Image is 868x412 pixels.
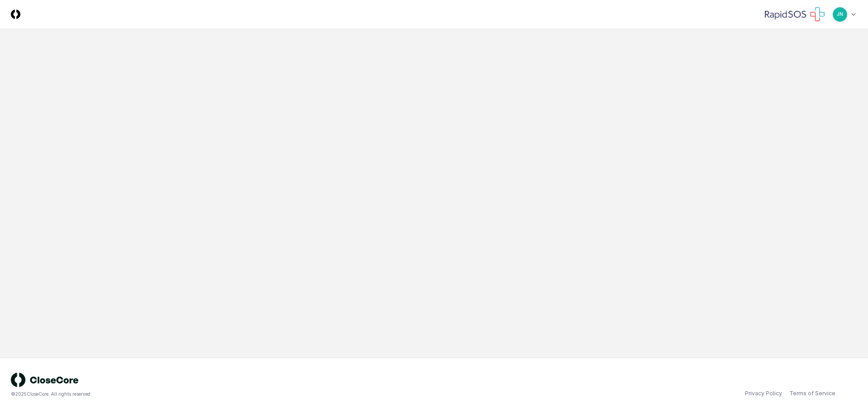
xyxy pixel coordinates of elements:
img: logo [11,373,79,387]
img: RapidSOS logo [765,7,825,22]
div: © 2025 CloseCore. All rights reserved. [11,391,434,398]
img: Logo [11,9,20,19]
button: JN [832,6,848,23]
span: JN [837,11,843,18]
a: Terms of Service [789,389,835,398]
a: Privacy Policy [745,389,782,398]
